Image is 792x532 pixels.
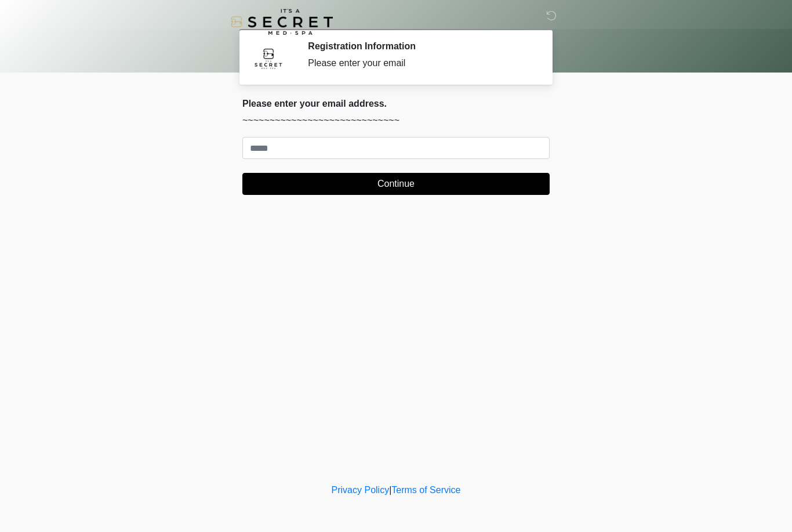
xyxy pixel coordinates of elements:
a: Terms of Service [391,485,460,495]
button: Continue [242,173,550,195]
a: Privacy Policy [332,485,390,495]
img: Agent Avatar [251,41,286,75]
h2: Please enter your email address. [242,98,550,109]
p: ~~~~~~~~~~~~~~~~~~~~~~~~~~~~~ [242,114,550,128]
img: It's A Secret Med Spa Logo [231,9,333,35]
h2: Registration Information [308,41,532,52]
div: Please enter your email [308,56,532,70]
a: | [389,485,391,495]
